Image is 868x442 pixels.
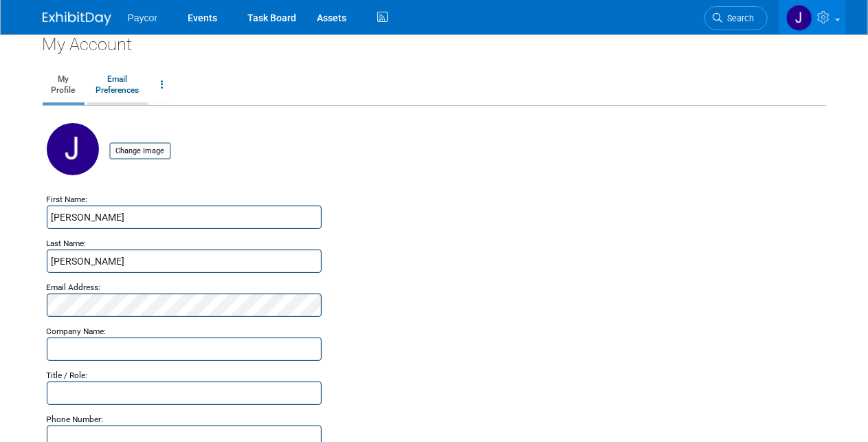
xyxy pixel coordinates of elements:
[704,6,768,30] a: Search
[47,239,87,248] small: Last Name:
[47,123,99,175] img: J.jpg
[43,12,111,25] img: ExhibitDay
[786,5,812,31] img: Jenny Campbell
[43,23,826,56] div: My Account
[128,12,158,23] span: Paycor
[47,371,88,380] small: Title / Role:
[47,283,101,292] small: Email Address:
[87,68,148,102] a: EmailPreferences
[47,195,88,204] small: First Name:
[47,327,107,336] small: Company Name:
[723,13,755,23] span: Search
[43,68,85,102] a: MyProfile
[47,415,104,424] small: Phone Number:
